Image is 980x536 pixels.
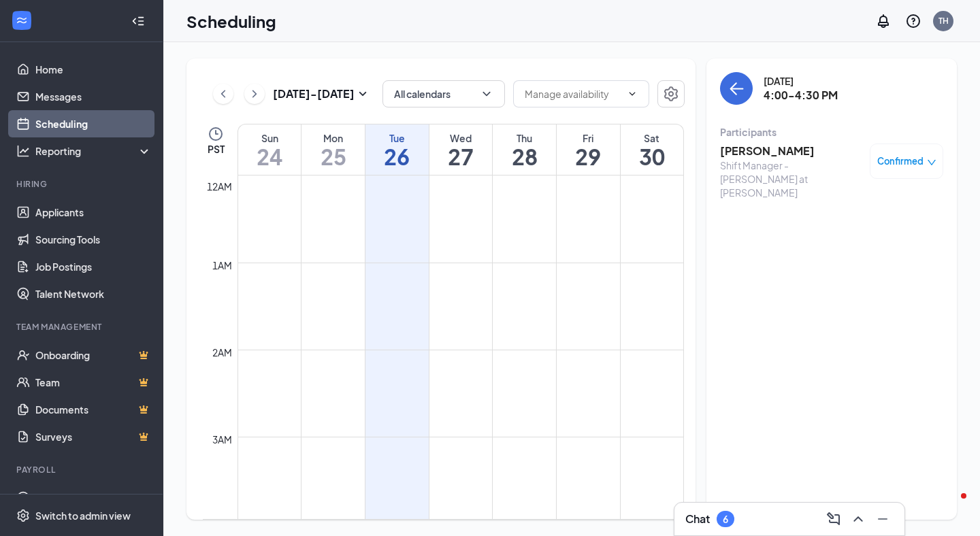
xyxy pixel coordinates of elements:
svg: ChevronDown [627,88,638,99]
svg: Settings [16,509,30,522]
h1: 30 [621,145,683,168]
button: ComposeMessage [823,508,845,530]
div: 6 [723,514,728,525]
span: down [927,158,936,167]
div: Mon [301,131,365,145]
div: Switch to admin view [35,509,131,522]
div: Thu [493,131,556,145]
a: Sourcing Tools [35,226,152,253]
a: Scheduling [35,110,152,137]
div: Shift Manager - [PERSON_NAME] at [PERSON_NAME] [720,158,863,199]
input: Manage availability [525,86,621,101]
h1: 26 [365,145,429,168]
h1: 25 [301,145,365,168]
span: PST [208,142,225,156]
div: Fri [557,131,620,145]
h1: Scheduling [186,10,276,33]
svg: SmallChevronDown [355,86,371,102]
a: Home [35,56,152,83]
button: ChevronLeft [213,84,233,104]
a: Job Postings [35,253,152,280]
a: August 28, 2025 [493,124,556,175]
button: back-button [720,72,753,105]
h1: 27 [429,145,493,168]
div: Sat [621,131,683,145]
button: Minimize [872,508,894,530]
h3: [PERSON_NAME] [720,144,863,158]
a: SurveysCrown [35,423,152,450]
a: TeamCrown [35,369,152,396]
h1: 28 [493,145,556,168]
svg: ChevronUp [850,511,866,527]
svg: Clock [208,126,224,142]
svg: Minimize [875,511,891,527]
a: August 30, 2025 [621,124,683,175]
button: ChevronUp [847,508,869,530]
a: PayrollCrown [35,484,152,512]
svg: ChevronDown [480,87,493,101]
svg: Collapse [131,14,145,28]
a: August 27, 2025 [429,124,493,175]
button: ChevronRight [244,84,265,104]
svg: ChevronLeft [216,86,230,102]
a: OnboardingCrown [35,341,152,369]
div: Participants [720,125,943,139]
h3: 4:00-4:30 PM [764,88,838,103]
svg: Settings [663,86,679,102]
h3: [DATE] - [DATE] [273,86,355,101]
a: Applicants [35,199,152,226]
div: Wed [429,131,493,145]
div: Reporting [35,144,152,158]
svg: ChevronRight [248,86,261,102]
div: Sun [238,131,301,145]
div: 1am [210,258,235,273]
div: Hiring [16,178,149,190]
div: 12am [204,179,235,194]
span: Confirmed [877,154,924,168]
div: Payroll [16,464,149,475]
div: Team Management [16,321,149,333]
iframe: Intercom live chat [934,490,966,522]
a: DocumentsCrown [35,396,152,423]
h1: 29 [557,145,620,168]
svg: WorkstreamLogo [15,14,29,27]
svg: ArrowLeft [728,80,745,97]
svg: Notifications [875,13,892,29]
button: Settings [657,80,685,107]
div: [DATE] [764,74,838,88]
a: August 26, 2025 [365,124,429,175]
div: Tue [365,131,429,145]
a: Messages [35,83,152,110]
a: August 24, 2025 [238,124,301,175]
button: All calendarsChevronDown [382,80,505,107]
h3: Chat [685,512,710,526]
svg: ComposeMessage [826,511,842,527]
h1: 24 [238,145,301,168]
a: August 29, 2025 [557,124,620,175]
svg: QuestionInfo [905,13,921,29]
a: Talent Network [35,280,152,307]
div: 3am [210,432,235,447]
svg: Analysis [16,144,30,158]
div: TH [938,15,949,27]
div: 2am [210,345,235,360]
a: August 25, 2025 [301,124,365,175]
